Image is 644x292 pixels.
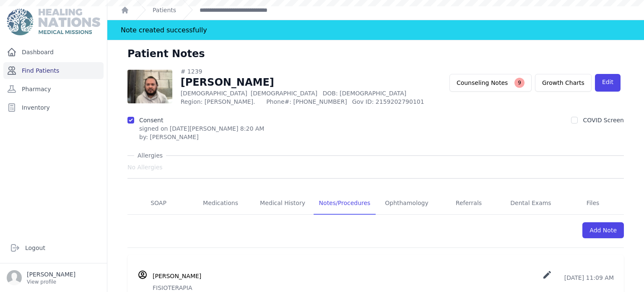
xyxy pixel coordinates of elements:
[153,272,201,280] h3: [PERSON_NAME]
[139,124,264,133] p: signed on [DATE][PERSON_NAME] 8:20 AM
[127,163,163,171] span: No Allergies
[449,74,532,92] button: Counseling Notes9
[7,239,100,256] a: Logout
[352,97,438,106] span: Gov ID: 2159202790101
[107,20,644,40] div: Notification
[134,151,166,160] span: Allergies
[322,90,406,97] span: DOB: [DEMOGRAPHIC_DATA]
[542,270,614,282] p: [DATE] 11:09 AM
[181,97,261,106] span: Region: [PERSON_NAME].
[3,81,104,97] a: Pharmacy
[595,74,621,92] a: Edit
[514,78,525,88] span: 9
[500,192,562,215] a: Dental Exams
[3,62,104,79] a: Find Patients
[139,133,264,141] div: by: [PERSON_NAME]
[27,270,75,279] p: [PERSON_NAME]
[7,270,100,285] a: [PERSON_NAME] View profile
[314,192,376,215] a: Notes/Procedures
[582,222,624,238] a: Add Note
[251,90,317,97] span: [DEMOGRAPHIC_DATA]
[583,117,624,124] label: COVID Screen
[3,99,104,116] a: Inventory
[252,192,314,215] a: Medical History
[127,47,205,61] h1: Patient Notes
[542,270,552,280] i: create
[438,192,500,215] a: Referrals
[7,8,100,35] img: Medical Missions EMR
[121,20,207,40] div: Note created successfully
[153,6,176,14] a: Patients
[535,74,592,92] a: Growth Charts
[181,67,438,76] div: # 1239
[376,192,438,215] a: Ophthamology
[127,192,190,215] a: SOAP
[562,192,624,215] a: Files
[27,279,75,285] p: View profile
[3,44,104,61] a: Dashboard
[127,70,172,103] img: AAAAJXRFWHRkYXRlOm1vZGlmeQAyMDI0LTAyLTI3VDE2OjU4OjA5KzAwOjAwtuO0wwAAAABJRU5ErkJggg==
[542,274,554,281] a: create
[266,97,347,106] span: Phone#: [PHONE_NUMBER]
[139,117,163,124] label: Consent
[181,76,438,89] h1: [PERSON_NAME]
[181,89,438,97] p: [DEMOGRAPHIC_DATA]
[190,192,252,215] a: Medications
[127,192,624,215] nav: Tabs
